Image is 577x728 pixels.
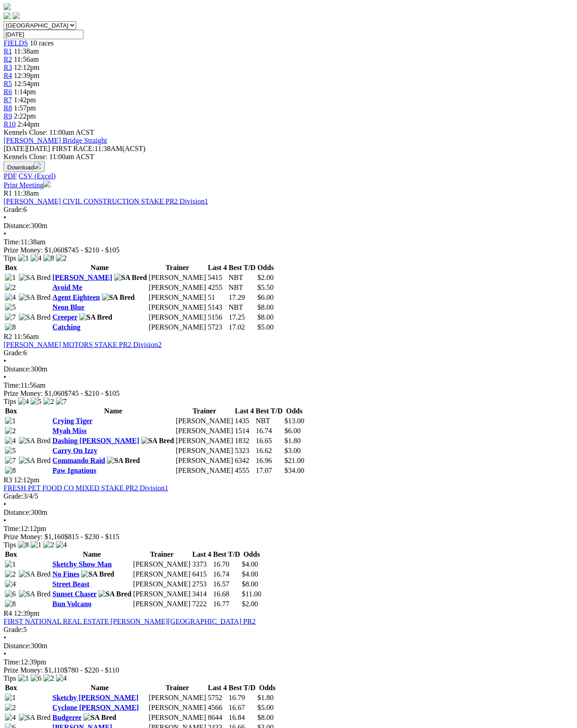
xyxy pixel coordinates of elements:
span: $8.00 [257,313,274,321]
div: Prize Money: $1,060 [4,389,573,398]
td: 5723 [207,323,227,332]
img: SA Bred [19,437,51,445]
a: Neon Blue [52,303,84,311]
td: [PERSON_NAME] [175,456,234,465]
td: [PERSON_NAME] [148,273,206,282]
td: 6415 [192,570,211,579]
td: NBT [228,303,256,312]
img: 4 [5,437,16,445]
td: 1514 [234,426,254,435]
span: Grade: [4,626,23,633]
span: $8.00 [242,580,258,588]
th: Name [52,263,147,272]
img: download.svg [34,162,41,169]
img: 8 [5,323,16,331]
td: 5156 [207,313,227,322]
span: 2:44pm [18,120,40,128]
span: $5.50 [257,284,274,291]
img: 4 [56,541,67,549]
td: [PERSON_NAME] [133,560,191,569]
img: 2 [5,704,16,712]
span: Grade: [4,492,23,500]
div: 300m [4,508,573,517]
span: $6.00 [284,427,301,435]
td: 1832 [234,436,254,445]
td: 16.77 [213,600,241,609]
img: 8 [5,467,16,475]
td: 6342 [234,456,254,465]
td: [PERSON_NAME] [148,713,206,722]
span: • [4,634,6,641]
span: 2:22pm [14,112,36,120]
img: SA Bred [19,590,51,598]
img: SA Bred [19,714,51,722]
td: [PERSON_NAME] [148,703,206,712]
img: 8 [18,541,29,549]
a: [PERSON_NAME] CIVIL CONSTRUCTION STAKE PR2 Division1 [4,197,208,205]
span: $21.00 [284,457,304,464]
input: Select date [4,30,83,39]
th: Trainer [133,550,191,559]
td: [PERSON_NAME] [148,283,206,292]
span: 11:56am [14,333,39,340]
img: 8 [5,600,16,608]
td: [PERSON_NAME] [133,570,191,579]
span: $3.00 [284,447,301,454]
span: R8 [4,104,12,112]
span: $5.00 [257,323,274,331]
span: R10 [4,120,16,128]
span: Distance: [4,365,31,373]
img: 1 [5,274,16,282]
a: No Fines [52,570,79,578]
span: 1:57pm [14,104,36,112]
img: 2 [5,427,16,435]
th: Odds [257,683,278,692]
img: facebook.svg [4,12,11,19]
img: SA Bred [19,274,51,282]
div: Kennels Close: 11:00am ACST [4,153,573,161]
a: Budgeree [52,714,82,721]
td: [PERSON_NAME] [175,446,234,455]
div: 300m [4,642,573,650]
img: 2 [43,541,54,549]
span: Time: [4,238,21,246]
td: 2753 [192,580,211,589]
div: Prize Money: $1,060 [4,246,573,254]
span: 12:39pm [14,72,40,79]
img: 4 [56,674,67,682]
td: 16.70 [213,560,241,569]
div: 300m [4,365,573,373]
a: R2 [4,55,12,63]
img: SA Bred [19,293,51,302]
span: Box [5,264,17,271]
td: 17.07 [255,466,283,475]
span: [DATE] [4,145,27,152]
span: R6 [4,88,12,96]
img: 5 [31,398,41,406]
span: • [4,357,6,365]
a: [PERSON_NAME] [52,274,112,281]
a: Creeper [52,313,77,321]
div: 5 [4,626,573,634]
th: Best T/D [213,550,241,559]
th: Odds [257,263,274,272]
td: 1435 [234,417,254,426]
span: $1.80 [257,694,274,701]
img: 1 [18,674,29,682]
img: 2 [5,570,16,578]
span: • [4,214,6,221]
td: 16.96 [255,456,283,465]
span: FIRST RACE: [52,145,94,152]
a: Carry On Izzy [52,447,97,454]
a: R7 [4,96,12,104]
span: [DATE] [4,145,50,152]
span: Distance: [4,222,31,229]
div: 11:56am [4,381,573,389]
span: Time: [4,525,21,532]
img: 1 [18,254,29,262]
img: 4 [31,254,41,262]
div: 12:39pm [4,658,573,666]
th: Trainer [175,407,234,416]
img: 5 [5,447,16,455]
